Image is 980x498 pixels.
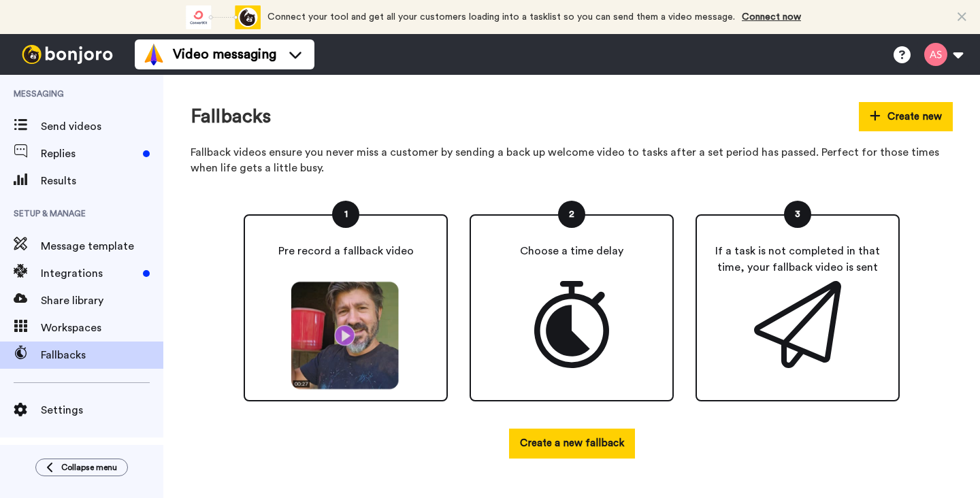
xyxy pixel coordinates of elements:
span: Integrations [41,265,137,282]
span: Fallbacks [41,347,163,363]
div: animation [186,5,261,29]
img: matt.png [286,281,406,390]
img: bj-logo-header-white.svg [16,45,118,64]
span: Share library [41,293,163,309]
div: 1 [332,201,359,228]
span: Workspaces [41,320,163,336]
img: vm-color.svg [143,44,165,65]
span: Connect your tool and get all your customers loading into a tasklist so you can send them a video... [267,12,735,22]
p: Choose a time delay [520,243,623,259]
button: Collapse menu [35,459,128,476]
span: Send videos [41,118,163,135]
span: Replies [41,146,137,162]
div: 2 [558,201,585,228]
span: Message template [41,238,163,254]
p: If a task is not completed in that time, your fallback video is sent [708,243,887,276]
p: Fallback videos ensure you never miss a customer by sending a back up welcome video to tasks afte... [191,145,953,176]
div: 3 [784,201,811,228]
a: Connect now [742,12,801,22]
span: Results [41,173,163,189]
p: Pre record a fallback video [278,243,414,259]
span: Video messaging [173,45,276,64]
button: Create a new fallback [509,429,635,458]
h1: Fallbacks [191,106,271,127]
span: Collapse menu [61,462,117,473]
button: Create new [859,102,953,131]
span: Settings [41,402,163,418]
